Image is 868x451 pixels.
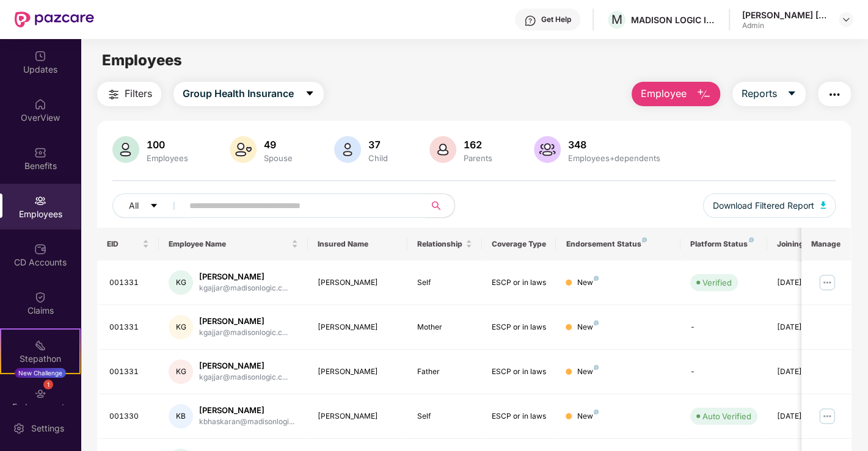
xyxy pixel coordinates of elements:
th: Manage [801,228,851,261]
img: svg+xml;base64,PHN2ZyBpZD0iRW1wbG95ZWVzIiB4bWxucz0iaHR0cDovL3d3dy53My5vcmcvMjAwMC9zdmciIHdpZHRoPS... [34,195,46,207]
span: Employees [102,51,182,69]
span: Reports [742,86,777,101]
div: ESCP or in laws [492,411,547,422]
span: Download Filtered Report [713,199,814,212]
div: Child [366,153,390,163]
div: [PERSON_NAME] [199,360,288,372]
div: 49 [261,139,295,151]
div: Self [417,411,472,422]
div: Self [417,277,472,289]
span: EID [107,239,140,249]
div: 162 [461,139,495,151]
span: Employee [641,86,687,101]
img: svg+xml;base64,PHN2ZyB4bWxucz0iaHR0cDovL3d3dy53My5vcmcvMjAwMC9zdmciIHdpZHRoPSIyNCIgaGVpZ2h0PSIyNC... [106,87,121,102]
span: caret-down [787,88,797,99]
img: svg+xml;base64,PHN2ZyB4bWxucz0iaHR0cDovL3d3dy53My5vcmcvMjAwMC9zdmciIHhtbG5zOnhsaW5rPSJodHRwOi8vd3... [820,201,826,209]
div: 001331 [109,322,150,333]
div: Stepathon [1,353,79,365]
div: Mother [417,322,472,333]
div: New Challenge [15,368,66,378]
div: New [577,411,599,422]
img: svg+xml;base64,PHN2ZyBpZD0iRW5kb3JzZW1lbnRzIiB4bWxucz0iaHR0cDovL3d3dy53My5vcmcvMjAwMC9zdmciIHdpZH... [34,388,46,400]
th: Relationship [407,228,482,261]
div: Employees [144,153,191,163]
span: Relationship [417,239,463,249]
img: svg+xml;base64,PHN2ZyBpZD0iSG9tZSIgeG1sbnM9Imh0dHA6Ly93d3cudzMub3JnLzIwMDAvc3ZnIiB3aWR0aD0iMjAiIG... [34,98,46,110]
img: svg+xml;base64,PHN2ZyB4bWxucz0iaHR0cDovL3d3dy53My5vcmcvMjAwMC9zdmciIHhtbG5zOnhsaW5rPSJodHRwOi8vd3... [334,136,361,163]
div: Endorsement Status [566,239,670,249]
div: 1 [43,380,53,389]
div: 348 [566,139,663,151]
td: - [680,305,767,350]
div: [PERSON_NAME] [199,405,294,416]
div: Parents [461,153,495,163]
div: 001331 [109,366,150,378]
div: Get Help [541,15,571,24]
div: Spouse [261,153,295,163]
button: Allcaret-down [112,193,187,218]
img: svg+xml;base64,PHN2ZyBpZD0iU2V0dGluZy0yMHgyMCIgeG1sbnM9Imh0dHA6Ly93d3cudzMub3JnLzIwMDAvc3ZnIiB3aW... [13,422,25,435]
img: manageButton [817,406,837,426]
div: kgajjar@madisonlogic.c... [199,327,288,339]
div: Admin [742,21,828,31]
img: svg+xml;base64,PHN2ZyBpZD0iQ2xhaW0iIHhtbG5zPSJodHRwOi8vd3d3LnczLm9yZy8yMDAwL3N2ZyIgd2lkdGg9IjIwIi... [34,291,46,303]
div: New [577,277,599,289]
div: Verified [702,276,732,289]
div: 001330 [109,411,150,422]
img: svg+xml;base64,PHN2ZyB4bWxucz0iaHR0cDovL3d3dy53My5vcmcvMjAwMC9zdmciIHhtbG5zOnhsaW5rPSJodHRwOi8vd3... [230,136,257,163]
img: svg+xml;base64,PHN2ZyBpZD0iQ0RfQWNjb3VudHMiIGRhdGEtbmFtZT0iQ0QgQWNjb3VudHMiIHhtbG5zPSJodHRwOi8vd3... [34,243,46,255]
div: New [577,366,599,378]
button: Reportscaret-down [732,82,806,106]
div: Father [417,366,472,378]
span: caret-down [305,88,315,99]
button: Download Filtered Report [703,193,836,218]
span: caret-down [150,201,158,211]
img: svg+xml;base64,PHN2ZyB4bWxucz0iaHR0cDovL3d3dy53My5vcmcvMjAwMC9zdmciIHdpZHRoPSI4IiBoZWlnaHQ9IjgiIH... [594,320,599,325]
th: Insured Name [308,228,407,261]
img: svg+xml;base64,PHN2ZyB4bWxucz0iaHR0cDovL3d3dy53My5vcmcvMjAwMC9zdmciIHdpZHRoPSI4IiBoZWlnaHQ9IjgiIH... [594,365,599,370]
div: MADISON LOGIC INDIA PRIVATE LIMITED [631,14,717,26]
th: Joining Date [767,228,842,261]
img: svg+xml;base64,PHN2ZyB4bWxucz0iaHR0cDovL3d3dy53My5vcmcvMjAwMC9zdmciIHhtbG5zOnhsaW5rPSJodHRwOi8vd3... [696,87,711,102]
div: kgajjar@madisonlogic.c... [199,372,288,383]
img: svg+xml;base64,PHN2ZyB4bWxucz0iaHR0cDovL3d3dy53My5vcmcvMjAwMC9zdmciIHdpZHRoPSIyNCIgaGVpZ2h0PSIyNC... [827,87,842,102]
th: Coverage Type [482,228,556,261]
div: [PERSON_NAME] [318,322,398,333]
div: 001331 [109,277,150,289]
div: [PERSON_NAME] [318,277,398,289]
img: svg+xml;base64,PHN2ZyBpZD0iRHJvcGRvd24tMzJ4MzIiIHhtbG5zPSJodHRwOi8vd3d3LnczLm9yZy8yMDAwL3N2ZyIgd2... [841,15,851,24]
span: Filters [125,86,152,101]
img: svg+xml;base64,PHN2ZyB4bWxucz0iaHR0cDovL3d3dy53My5vcmcvMjAwMC9zdmciIHdpZHRoPSI4IiBoZWlnaHQ9IjgiIH... [594,410,599,414]
th: Employee Name [159,228,308,261]
th: EID [97,228,159,261]
img: svg+xml;base64,PHN2ZyB4bWxucz0iaHR0cDovL3d3dy53My5vcmcvMjAwMC9zdmciIHdpZHRoPSI4IiBoZWlnaHQ9IjgiIH... [749,237,754,242]
img: manageButton [817,273,837,292]
td: - [680,350,767,394]
img: svg+xml;base64,PHN2ZyB4bWxucz0iaHR0cDovL3d3dy53My5vcmcvMjAwMC9zdmciIHhtbG5zOnhsaW5rPSJodHRwOi8vd3... [112,136,139,163]
img: svg+xml;base64,PHN2ZyBpZD0iQmVuZWZpdHMiIHhtbG5zPSJodHRwOi8vd3d3LnczLm9yZy8yMDAwL3N2ZyIgd2lkdGg9Ij... [34,146,46,159]
span: Employee Name [169,239,289,249]
div: Platform Status [690,239,757,249]
img: New Pazcare Logo [15,12,94,27]
div: KG [169,359,193,384]
div: ESCP or in laws [492,366,547,378]
div: kgajjar@madisonlogic.c... [199,283,288,294]
span: search [425,201,448,211]
div: [DATE] [777,277,832,289]
div: 100 [144,139,191,151]
div: [PERSON_NAME] [318,411,398,422]
div: Employees+dependents [566,153,663,163]
span: Group Health Insurance [183,86,294,101]
div: ESCP or in laws [492,277,547,289]
img: svg+xml;base64,PHN2ZyB4bWxucz0iaHR0cDovL3d3dy53My5vcmcvMjAwMC9zdmciIHdpZHRoPSIyMSIgaGVpZ2h0PSIyMC... [34,339,46,352]
button: Group Health Insurancecaret-down [173,82,324,106]
img: svg+xml;base64,PHN2ZyB4bWxucz0iaHR0cDovL3d3dy53My5vcmcvMjAwMC9zdmciIHhtbG5zOnhsaW5rPSJodHRwOi8vd3... [429,136,456,163]
div: [DATE] [777,366,832,378]
div: KG [169,315,193,339]
div: [PERSON_NAME] [199,271,288,283]
div: Settings [27,422,68,435]
div: New [577,322,599,333]
div: [DATE] [777,411,832,422]
div: [PERSON_NAME] [318,366,398,378]
img: svg+xml;base64,PHN2ZyB4bWxucz0iaHR0cDovL3d3dy53My5vcmcvMjAwMC9zdmciIHdpZHRoPSI4IiBoZWlnaHQ9IjgiIH... [594,276,599,281]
